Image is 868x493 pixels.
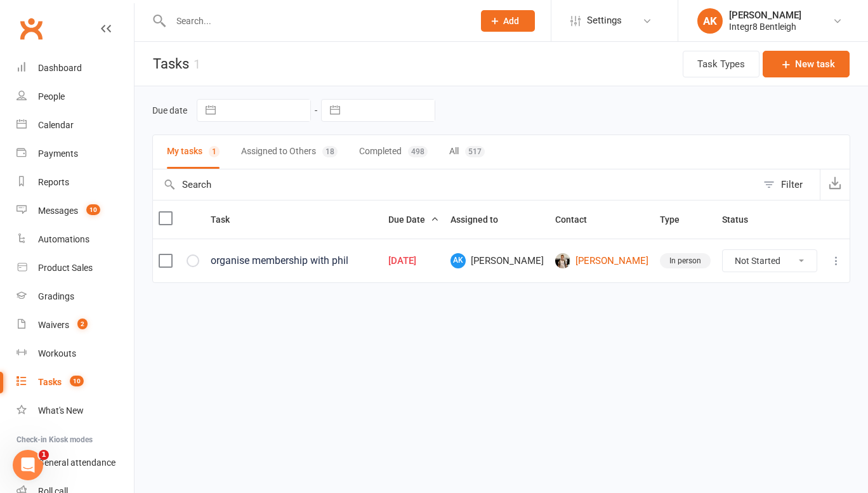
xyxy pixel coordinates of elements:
[450,253,544,268] span: [PERSON_NAME]
[16,168,134,197] a: Reports
[359,135,428,169] button: Completed498
[16,282,134,311] a: Gradings
[449,135,485,169] button: All517
[13,450,43,480] iframe: Intercom live chat
[38,320,69,330] div: Waivers
[38,263,93,273] div: Product Sales
[729,21,801,32] div: Integr8 Bentleigh
[241,135,338,169] button: Assigned to Others18
[211,212,244,227] button: Task
[38,457,115,468] div: General attendance
[722,212,762,227] button: Status
[86,204,100,215] span: 10
[683,51,760,77] button: Task Types
[555,212,601,227] button: Contact
[38,177,69,187] div: Reports
[465,146,485,157] div: 517
[16,449,134,477] a: General attendance kiosk mode
[38,206,78,216] div: Messages
[15,13,47,44] a: Clubworx
[16,225,134,254] a: Automations
[555,214,601,225] span: Contact
[16,111,134,140] a: Calendar
[211,214,244,225] span: Task
[77,319,88,329] span: 2
[38,405,84,416] div: What's New
[38,291,74,301] div: Gradings
[39,450,49,460] span: 1
[757,169,820,200] button: Filter
[152,105,187,115] label: Due date
[388,212,439,227] button: Due Date
[16,311,134,339] a: Waivers 2
[555,253,648,268] a: [PERSON_NAME]
[388,214,439,225] span: Due Date
[38,348,76,358] div: Workouts
[763,51,850,77] button: New task
[388,256,439,266] div: [DATE]
[194,56,201,72] div: 1
[722,214,762,225] span: Status
[16,82,134,111] a: People
[167,12,464,30] input: Search...
[16,140,134,168] a: Payments
[450,212,512,227] button: Assigned to
[16,368,134,397] a: Tasks 10
[153,169,757,200] input: Search
[450,214,512,225] span: Assigned to
[781,177,803,192] div: Filter
[38,148,78,159] div: Payments
[660,214,694,225] span: Type
[555,253,570,268] img: Finn Jekabsons
[16,254,134,282] a: Product Sales
[209,146,220,157] div: 1
[167,135,220,169] button: My tasks1
[70,376,84,386] span: 10
[408,146,428,157] div: 498
[16,54,134,82] a: Dashboard
[16,397,134,425] a: What's New
[450,253,466,268] span: AK
[322,146,338,157] div: 18
[503,16,519,26] span: Add
[729,10,801,21] div: [PERSON_NAME]
[38,91,65,102] div: People
[38,63,82,73] div: Dashboard
[660,253,711,268] div: In person
[481,10,535,32] button: Add
[660,212,694,227] button: Type
[38,377,62,387] div: Tasks
[587,6,622,35] span: Settings
[38,120,74,130] div: Calendar
[211,254,377,267] div: organise membership with phil
[697,8,723,34] div: AK
[16,197,134,225] a: Messages 10
[135,42,201,86] h1: Tasks
[38,234,89,244] div: Automations
[16,339,134,368] a: Workouts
